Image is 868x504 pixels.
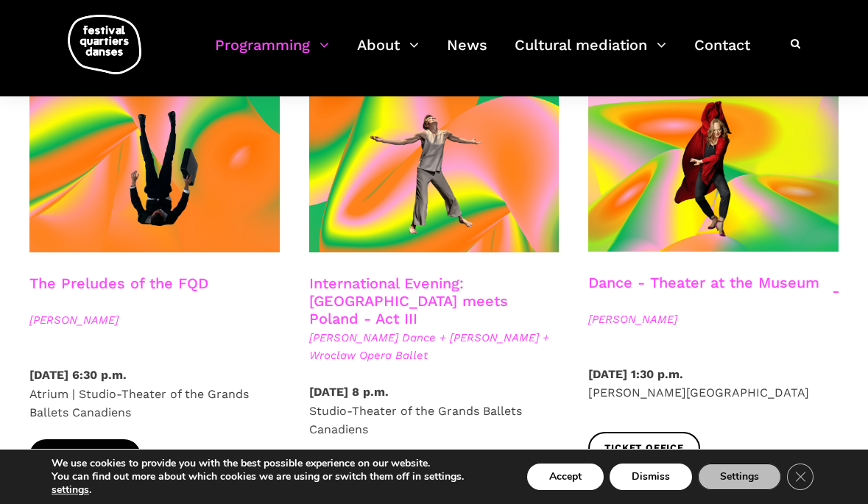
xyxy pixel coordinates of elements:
[29,368,127,382] font: [DATE] 6:30 p.m.
[632,469,670,483] font: Dismiss
[549,469,582,483] font: Accept
[447,32,487,76] a: News
[52,483,89,497] font: settings
[357,32,419,76] a: About
[787,464,814,490] button: Close GDPR Cookie Banner
[215,36,310,54] font: Programming
[515,36,647,54] font: Cultural mediation
[694,32,750,76] a: Contact
[698,464,781,490] button: Settings
[215,32,329,76] a: Programming
[309,274,508,327] a: International Evening: [GEOGRAPHIC_DATA] meets Poland - Act III
[515,32,666,76] a: Cultural mediation
[357,36,400,54] font: About
[588,386,809,400] font: [PERSON_NAME][GEOGRAPHIC_DATA]
[309,385,389,399] font: [DATE] 8 p.m.
[588,367,683,381] font: [DATE] 1:30 p.m.
[29,439,141,472] a: Ticket office
[588,274,819,291] a: Dance - Theater at the Museum
[68,15,141,74] img: logo-fqd-med
[694,36,750,54] font: Contact
[588,313,677,326] font: [PERSON_NAME]
[604,443,683,454] font: Ticket office
[588,432,699,465] a: Ticket office
[720,469,759,483] font: Settings
[610,464,692,490] button: Dismiss
[52,469,464,483] font: You can find out more about which cookies we are using or switch them off in settings.
[447,36,487,54] font: News
[309,404,522,437] font: Studio-Theater of the Grands Ballets Canadiens
[309,331,549,362] font: [PERSON_NAME] Dance + [PERSON_NAME] + Wroclaw Opera Ballet
[52,483,89,497] button: settings
[89,483,91,497] font: .
[52,456,430,470] font: We use cookies to provide you with the best possible experience on our website.
[29,274,208,292] a: The Preludes of the FQD
[29,313,119,327] font: [PERSON_NAME]
[29,387,249,420] font: Atrium | Studio-Theater of the Grands Ballets Canadiens
[527,464,604,490] button: Accept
